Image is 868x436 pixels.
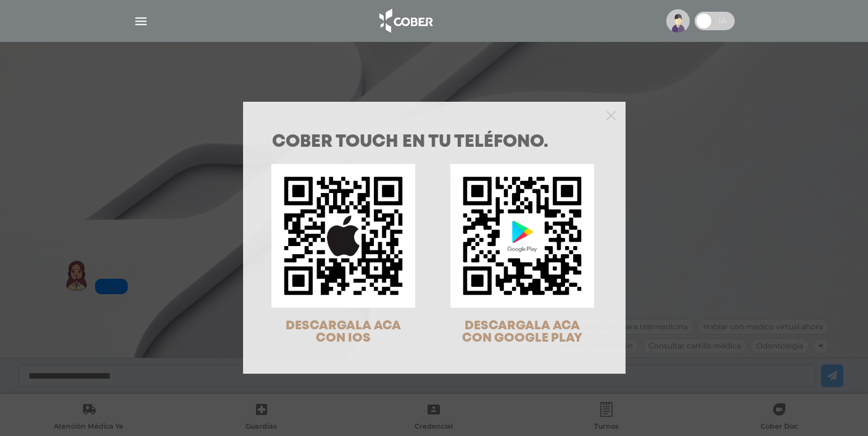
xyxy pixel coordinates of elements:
[272,134,597,151] h1: COBER TOUCH en tu teléfono.
[271,164,415,308] img: qr-code
[606,109,616,120] button: Close
[450,164,594,308] img: qr-code
[462,320,582,344] span: DESCARGALA ACA CON GOOGLE PLAY
[286,320,401,344] span: DESCARGALA ACA CON IOS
